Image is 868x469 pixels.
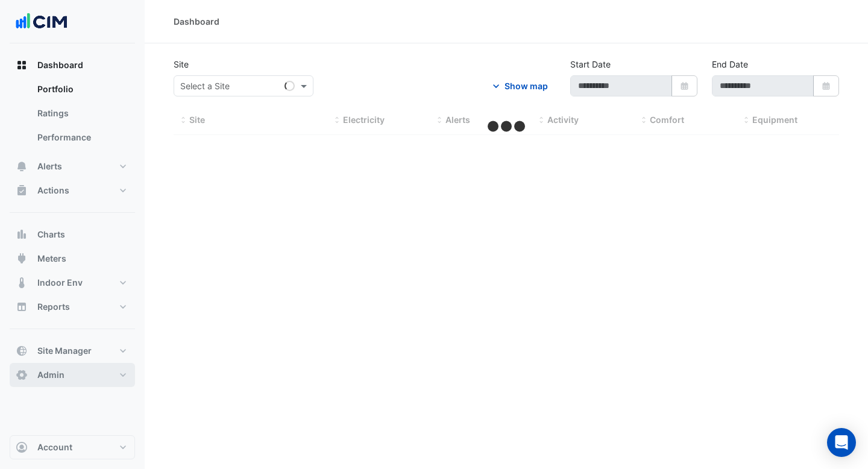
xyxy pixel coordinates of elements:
[10,77,135,154] div: Dashboard
[37,301,70,313] span: Reports
[827,428,856,457] div: Open Intercom Messenger
[505,80,548,92] div: Show map
[10,222,135,247] button: Charts
[10,363,135,387] button: Admin
[482,75,556,96] button: Show map
[37,369,64,381] span: Admin
[37,160,62,172] span: Alerts
[37,345,92,357] span: Site Manager
[16,59,28,71] app-icon: Dashboard
[174,15,219,28] div: Dashboard
[445,115,470,125] span: Alerts
[16,228,28,241] app-icon: Charts
[10,247,135,271] button: Meters
[189,115,205,125] span: Site
[10,154,135,178] button: Alerts
[752,115,797,125] span: Equipment
[16,184,28,197] app-icon: Actions
[16,345,28,357] app-icon: Site Manager
[28,77,135,101] a: Portfolio
[343,115,385,125] span: Electricity
[16,277,28,289] app-icon: Indoor Env
[16,369,28,381] app-icon: Admin
[547,115,579,125] span: Activity
[10,53,135,77] button: Dashboard
[10,339,135,363] button: Site Manager
[14,10,69,34] img: Company Logo
[570,58,611,71] label: Start Date
[16,301,28,313] app-icon: Reports
[37,441,72,453] span: Account
[712,58,748,71] label: End Date
[10,271,135,295] button: Indoor Env
[28,125,135,150] a: Performance
[37,59,83,71] span: Dashboard
[10,435,135,459] button: Account
[174,58,189,71] label: Site
[10,295,135,319] button: Reports
[16,160,28,172] app-icon: Alerts
[28,101,135,125] a: Ratings
[10,178,135,203] button: Actions
[37,253,66,265] span: Meters
[37,228,65,241] span: Charts
[37,184,69,197] span: Actions
[37,277,83,289] span: Indoor Env
[16,253,28,265] app-icon: Meters
[650,115,684,125] span: Comfort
